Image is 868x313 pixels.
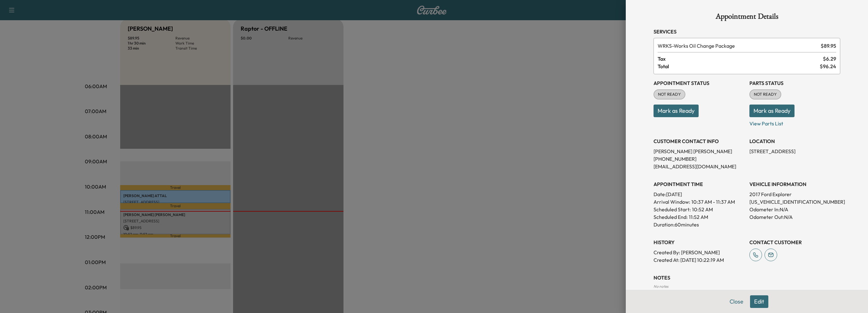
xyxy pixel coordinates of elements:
p: [EMAIL_ADDRESS][DOMAIN_NAME] [654,163,744,170]
h3: Parts Status [749,79,840,87]
span: Tax [658,55,823,63]
p: Date: [DATE] [654,190,744,198]
p: 2017 Ford Explorer [749,190,840,198]
span: $ 89.95 [821,42,836,50]
button: Edit [750,295,768,308]
p: [PHONE_NUMBER] [654,155,744,163]
p: Arrival Window: [654,198,744,206]
h3: CUSTOMER CONTACT INFO [654,137,744,145]
div: No notes [654,284,840,289]
p: 10:52 AM [692,206,713,213]
span: Total [658,63,820,70]
span: NOT READY [654,91,685,98]
p: Duration: 60 minutes [654,221,744,228]
p: Odometer In: N/A [749,206,840,213]
p: View Parts List [749,117,840,127]
p: 11:52 AM [689,213,708,221]
p: [US_VEHICLE_IDENTIFICATION_NUMBER] [749,198,840,206]
h3: NOTES [654,274,840,281]
h3: LOCATION [749,137,840,145]
h3: APPOINTMENT TIME [654,180,744,188]
p: Created By : [PERSON_NAME] [654,249,744,256]
span: $ 6.29 [823,55,836,63]
button: Close [725,295,748,308]
p: Scheduled Start: [654,206,691,213]
p: [PERSON_NAME] [PERSON_NAME] [654,147,744,155]
h1: Appointment Details [654,13,840,23]
span: 10:37 AM - 11:37 AM [691,198,735,206]
h3: History [654,238,744,246]
h3: VEHICLE INFORMATION [749,180,840,188]
h3: Services [654,28,840,35]
h3: CONTACT CUSTOMER [749,238,840,246]
p: Odometer Out: N/A [749,213,840,221]
p: [STREET_ADDRESS] [749,147,840,155]
h3: Appointment Status [654,79,744,87]
span: Works Oil Change Package [658,42,818,50]
p: Scheduled End: [654,213,688,221]
button: Mark as Ready [654,105,699,117]
span: $ 96.24 [820,63,836,70]
span: NOT READY [750,91,781,98]
button: Mark as Ready [749,105,795,117]
p: Created At : [DATE] 10:22:19 AM [654,256,744,264]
